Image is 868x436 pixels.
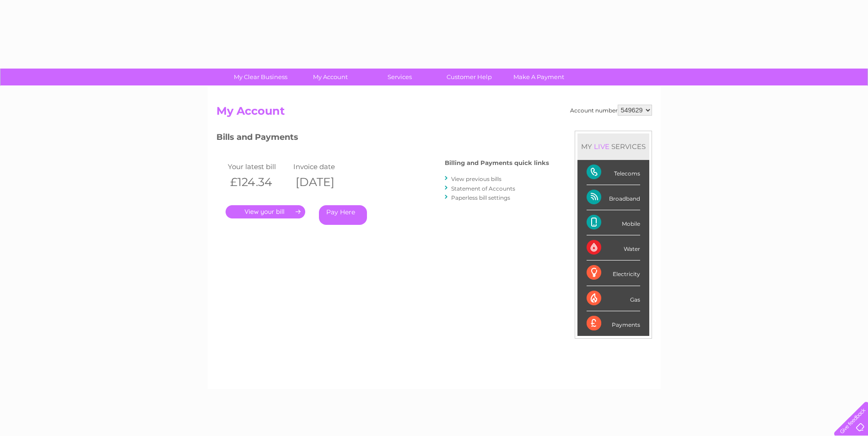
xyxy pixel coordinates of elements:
a: Make A Payment [501,69,577,85]
div: LIVE [592,142,611,151]
th: [DATE] [291,173,357,191]
a: View previous bills [451,175,501,182]
div: Payments [587,311,640,336]
div: Mobile [587,210,640,235]
h2: My Account [216,105,652,122]
td: Invoice date [291,160,357,173]
a: Pay Here [319,205,367,225]
a: Paperless bill settings [451,194,510,201]
a: Statement of Accounts [451,185,515,192]
td: Your latest bill [226,160,291,173]
div: Broadband [587,185,640,210]
div: MY SERVICES [577,133,649,160]
div: Telecoms [587,160,640,185]
a: . [226,205,305,218]
h4: Billing and Payments quick links [445,160,549,166]
div: Gas [587,286,640,311]
h3: Bills and Payments [216,131,549,147]
div: Electricity [587,261,640,286]
div: Account number [570,105,652,116]
div: Water [587,235,640,261]
a: Customer Help [431,69,507,85]
th: £124.34 [226,173,291,191]
a: My Clear Business [223,69,298,85]
a: My Account [292,69,368,85]
a: Services [362,69,437,85]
